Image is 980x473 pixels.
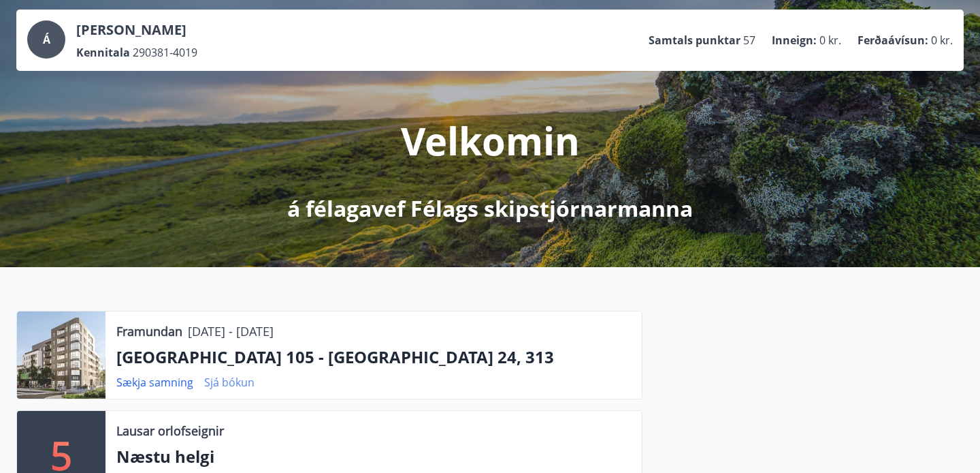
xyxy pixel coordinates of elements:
span: 0 kr. [819,33,841,48]
p: Kennitala [76,45,130,60]
p: Velkomin [401,115,580,166]
span: 0 kr. [931,33,953,48]
p: Næstu helgi [116,445,631,468]
span: 290381-4019 [133,45,197,60]
p: Inneign : [772,33,817,48]
p: Framundan [116,322,182,340]
p: [PERSON_NAME] [76,20,197,40]
p: Samtals punktar [649,33,740,48]
a: Sjá bókun [204,375,255,390]
p: [GEOGRAPHIC_DATA] 105 - [GEOGRAPHIC_DATA] 24, 313 [116,346,631,369]
span: Á [43,32,50,47]
p: Ferðaávísun : [857,33,928,48]
span: 57 [743,33,755,48]
p: [DATE] - [DATE] [188,322,274,340]
a: Sækja samning [116,375,193,390]
p: á félagavef Félags skipstjórnarmanna [287,194,693,224]
p: Lausar orlofseignir [116,422,224,440]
